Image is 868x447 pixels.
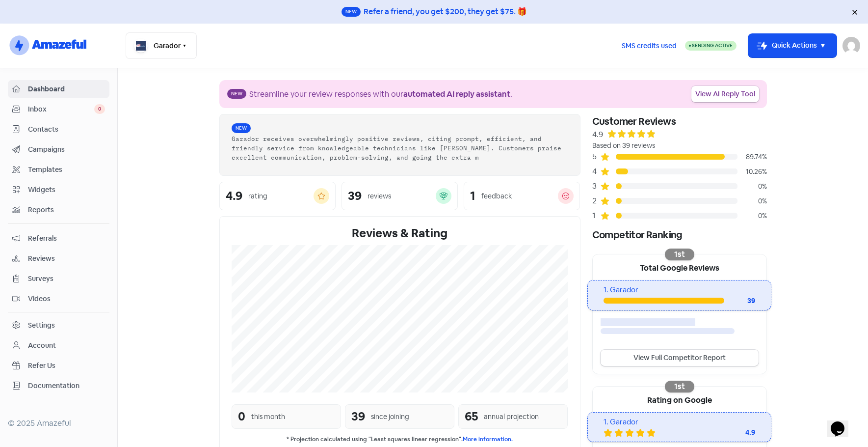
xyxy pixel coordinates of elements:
[28,361,105,371] span: Refer Us
[351,408,365,425] div: 39
[28,233,105,244] span: Referrals
[8,100,109,118] a: Inbox 0
[249,88,512,100] div: Streamline your review responses with our .
[481,191,512,201] div: feedback
[94,104,105,114] span: 0
[8,336,109,355] a: Account
[724,296,756,306] div: 39
[592,195,600,207] div: 2
[8,250,109,268] a: Reviews
[28,253,105,264] span: Reviews
[592,140,767,151] div: Based on 39 reviews
[251,412,285,422] div: this month
[592,166,600,177] div: 4
[28,165,105,175] span: Templates
[593,387,766,412] div: Rating on Google
[592,180,600,192] div: 3
[665,249,694,260] div: 1st
[691,86,759,102] a: View AI Reply Tool
[737,152,767,162] div: 89.74%
[737,196,767,206] div: 0%
[8,161,109,179] a: Templates
[232,134,568,162] div: Garador receives overwhelmingly positive reviews, citing prompt, efficient, and friendly service ...
[685,40,736,52] a: Sending Active
[842,37,860,55] img: User
[8,377,109,395] a: Documentation
[8,418,109,429] div: © 2025 Amazeful
[8,357,109,375] a: Refer Us
[592,114,767,129] div: Customer Reviews
[28,185,105,195] span: Widgets
[368,191,391,201] div: reviews
[622,41,677,51] span: SMS credits used
[604,417,755,428] div: 1. Garador
[592,210,600,222] div: 1
[463,435,513,443] a: More information.
[348,190,362,202] div: 39
[737,167,767,177] div: 10.26%
[28,205,105,215] span: Reports
[593,254,766,280] div: Total Google Reviews
[604,284,755,296] div: 1. Garador
[613,40,685,50] a: SMS credits used
[28,124,105,135] span: Contacts
[8,316,109,335] a: Settings
[592,151,600,163] div: 5
[470,190,475,202] div: 1
[601,350,759,366] a: View Full Competitor Report
[28,144,105,155] span: Campaigns
[748,34,837,57] button: Quick Actions
[592,129,603,140] div: 4.9
[464,182,580,210] a: 1feedback
[8,181,109,199] a: Widgets
[126,32,197,59] button: Garador
[28,84,105,94] span: Dashboard
[827,408,858,437] iframe: chat widget
[232,224,568,242] div: Reviews & Rating
[592,227,767,242] div: Competitor Ranking
[484,412,539,422] div: annual projection
[8,201,109,219] a: Reports
[8,229,109,248] a: Referrals
[219,182,336,210] a: 4.9rating
[238,408,245,425] div: 0
[226,190,242,202] div: 4.9
[28,104,94,114] span: Inbox
[465,408,478,425] div: 65
[737,181,767,192] div: 0%
[342,7,361,17] span: New
[8,140,109,159] a: Campaigns
[8,120,109,139] a: Contacts
[342,182,458,210] a: 39reviews
[28,320,55,331] div: Settings
[28,340,56,351] div: Account
[403,89,510,99] b: automated AI reply assistant
[232,435,568,444] small: * Projection calculated using "Least squares linear regression".
[28,274,105,284] span: Surveys
[8,290,109,308] a: Videos
[227,89,246,99] span: New
[28,381,105,391] span: Documentation
[371,412,409,422] div: since joining
[8,80,109,98] a: Dashboard
[692,42,733,49] span: Sending Active
[364,6,527,18] div: Refer a friend, you get $200, they get $75. 🎁
[28,294,105,304] span: Videos
[665,381,694,392] div: 1st
[737,211,767,221] div: 0%
[716,427,755,438] div: 4.9
[8,270,109,288] a: Surveys
[248,191,267,201] div: rating
[232,123,251,133] span: New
